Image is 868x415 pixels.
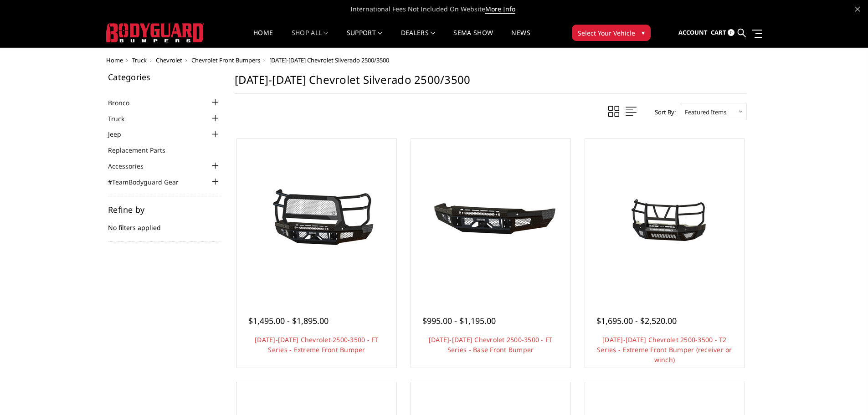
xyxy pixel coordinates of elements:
[132,56,147,64] a: Truck
[108,205,221,242] div: No filters applied
[347,30,383,47] a: Support
[711,20,734,45] a: Cart 0
[453,30,493,47] a: SEMA Show
[650,105,676,119] label: Sort By:
[578,28,635,38] span: Select Your Vehicle
[269,56,389,64] span: [DATE]-[DATE] Chevrolet Silverado 2500/3500
[597,335,732,364] a: [DATE]-[DATE] Chevrolet 2500-3500 - T2 Series - Extreme Front Bumper (receiver or winch)
[642,28,645,37] span: ▾
[253,30,273,47] a: Home
[108,177,190,187] a: #TeamBodyguard Gear
[108,129,133,139] a: Jeep
[235,73,747,94] h1: [DATE]-[DATE] Chevrolet Silverado 2500/3500
[678,28,708,36] span: Account
[429,335,553,354] a: [DATE]-[DATE] Chevrolet 2500-3500 - FT Series - Base Front Bumper
[728,29,734,36] span: 0
[485,5,515,14] a: More Info
[108,73,221,81] h5: Categories
[572,25,651,41] button: Select Your Vehicle
[248,315,329,326] span: $1,495.00 - $1,895.00
[292,30,329,47] a: shop all
[401,30,436,47] a: Dealers
[678,20,708,45] a: Account
[511,30,530,47] a: News
[413,141,568,296] a: 2024-2025 Chevrolet 2500-3500 - FT Series - Base Front Bumper 2024-2025 Chevrolet 2500-3500 - FT ...
[596,315,677,326] span: $1,695.00 - $2,520.00
[191,56,260,64] a: Chevrolet Front Bumpers
[108,98,141,108] a: Bronco
[422,315,496,326] span: $995.00 - $1,195.00
[711,28,726,36] span: Cart
[108,161,155,171] a: Accessories
[587,141,742,296] a: 2024-2026 Chevrolet 2500-3500 - T2 Series - Extreme Front Bumper (receiver or winch) 2024-2026 Ch...
[108,145,177,155] a: Replacement Parts
[156,56,182,64] a: Chevrolet
[108,205,221,214] h5: Refine by
[108,114,136,123] a: Truck
[239,141,394,296] a: 2024-2026 Chevrolet 2500-3500 - FT Series - Extreme Front Bumper 2024-2026 Chevrolet 2500-3500 - ...
[106,56,123,64] a: Home
[106,23,204,42] img: BODYGUARD BUMPERS
[255,335,379,354] a: [DATE]-[DATE] Chevrolet 2500-3500 - FT Series - Extreme Front Bumper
